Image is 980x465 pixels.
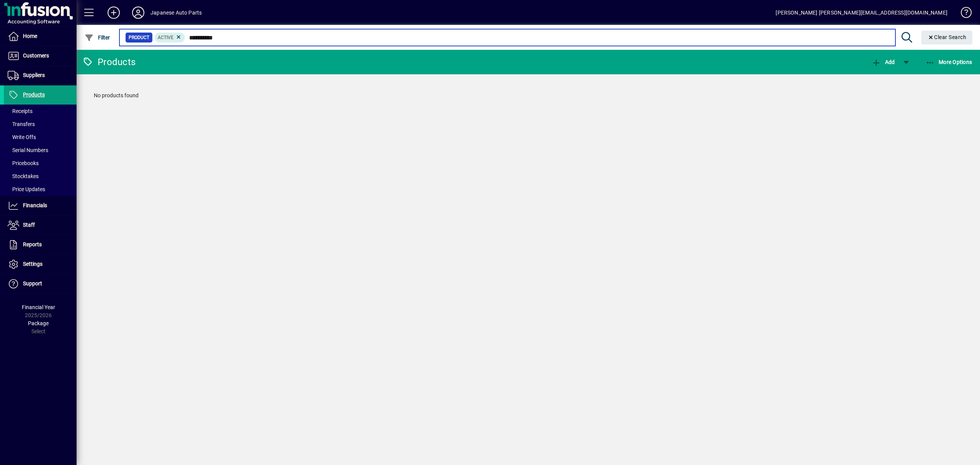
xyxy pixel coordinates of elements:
span: Home [23,33,37,39]
a: Customers [4,46,77,65]
a: Transfers [4,118,77,131]
button: Filter [83,31,112,44]
button: More Options [924,55,974,69]
button: Add [870,55,897,69]
span: Filter [85,34,110,41]
span: Support [23,280,42,287]
a: Home [4,27,77,46]
span: Customers [23,52,49,59]
a: Staff [4,216,77,235]
span: Add [872,59,895,65]
span: Reports [23,241,42,247]
span: More Options [926,59,972,65]
span: Products [23,92,45,98]
span: Price Updates [8,186,45,192]
a: Price Updates [4,183,77,196]
span: Settings [23,261,42,267]
button: Clear [921,31,973,44]
span: Serial Numbers [8,147,48,153]
div: Japanese Auto Parts [150,7,202,19]
span: Staff [23,222,35,228]
span: Active [158,35,173,40]
div: [PERSON_NAME] [PERSON_NAME][EMAIL_ADDRESS][DOMAIN_NAME] [776,7,947,19]
span: Package [28,320,49,326]
a: Suppliers [4,66,77,85]
a: Write Offs [4,131,77,144]
a: Knowledge Base [955,2,970,26]
button: Profile [126,6,150,20]
a: Reports [4,235,77,254]
a: Pricebooks [4,157,77,170]
a: Settings [4,255,77,274]
a: Receipts [4,105,77,118]
span: Product [129,34,149,41]
span: Pricebooks [8,160,39,166]
div: No products found [86,84,970,107]
button: Add [101,6,126,20]
span: Stocktakes [8,173,39,179]
a: Support [4,274,77,293]
span: Write Offs [8,134,36,140]
span: Financials [23,202,47,208]
span: Financial Year [22,304,55,310]
span: Receipts [8,108,33,114]
span: Suppliers [23,72,45,78]
span: Clear Search [928,34,967,40]
a: Financials [4,196,77,215]
div: Products [82,56,136,68]
a: Serial Numbers [4,144,77,157]
mat-chip: Activation Status: Active [155,33,185,43]
a: Stocktakes [4,170,77,183]
span: Transfers [8,121,35,127]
